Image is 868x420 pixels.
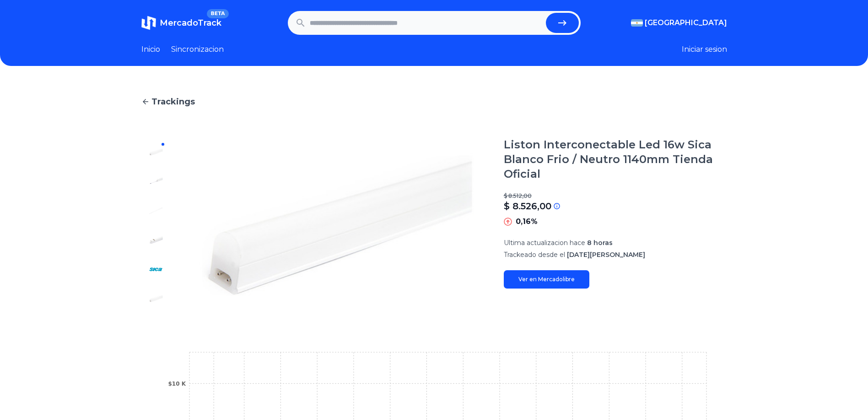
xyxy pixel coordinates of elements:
[149,233,163,247] img: Liston Interconectable Led 16w Sica Blanco Frio / Neutro 1140mm Tienda Oficial
[682,44,727,55] button: Iniciar sesion
[149,145,163,159] img: Liston Interconectable Led 16w Sica Blanco Frio / Neutro 1140mm Tienda Oficial
[504,239,585,247] span: Ultima actualizacion hace
[141,44,160,55] a: Inicio
[516,216,538,227] p: 0,16%
[141,16,156,30] img: MercadoTrack
[149,174,163,189] img: Liston Interconectable Led 16w Sica Blanco Frio / Neutro 1140mm Tienda Oficial
[149,291,163,306] img: Liston Interconectable Led 16w Sica Blanco Frio / Neutro 1140mm Tienda Oficial
[141,95,727,108] a: Trackings
[168,381,186,387] tspan: $10 K
[645,17,727,28] span: [GEOGRAPHIC_DATA]
[504,137,727,181] h1: Liston Interconectable Led 16w Sica Blanco Frio / Neutro 1140mm Tienda Oficial
[141,16,221,30] a: MercadoTrackBETA
[504,200,551,213] p: $ 8.526,00
[504,270,589,289] a: Ver en Mercadolibre
[631,19,643,27] img: Argentina
[504,251,565,259] span: Trackeado desde el
[149,262,163,277] img: Liston Interconectable Led 16w Sica Blanco Frio / Neutro 1140mm Tienda Oficial
[149,203,163,218] img: Liston Interconectable Led 16w Sica Blanco Frio / Neutro 1140mm Tienda Oficial
[567,251,645,259] span: [DATE][PERSON_NAME]
[151,95,195,108] span: Trackings
[587,239,613,247] span: 8 horas
[189,137,485,313] img: Liston Interconectable Led 16w Sica Blanco Frio / Neutro 1140mm Tienda Oficial
[207,9,228,18] span: BETA
[171,44,224,55] a: Sincronizacion
[631,17,727,28] button: [GEOGRAPHIC_DATA]
[160,18,221,28] span: MercadoTrack
[504,192,727,200] p: $ 8.512,00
